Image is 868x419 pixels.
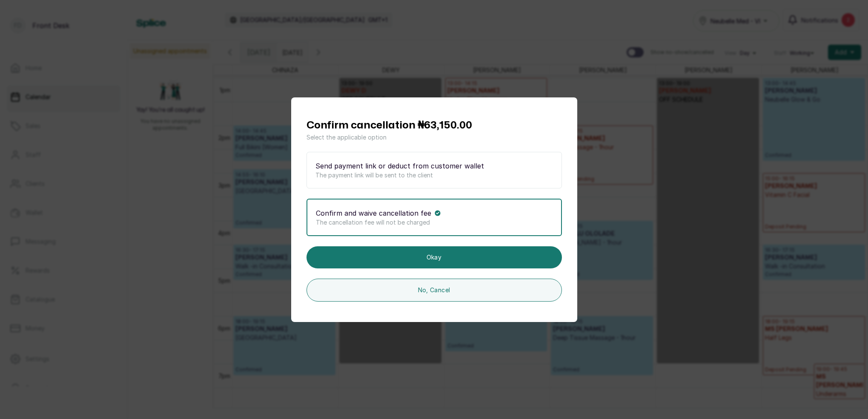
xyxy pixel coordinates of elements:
p: Send payment link or deduct from customer wallet [315,161,484,171]
button: Okay [307,246,562,268]
p: The cancellation fee will not be charged [316,218,553,227]
p: Select the applicable option [307,133,562,142]
p: Confirm and waive cancellation fee [316,208,431,218]
p: The payment link will be sent to the client [315,171,553,180]
button: No, Cancel [307,279,562,302]
h1: Confirm cancellation ₦63,150.00 [307,118,562,133]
